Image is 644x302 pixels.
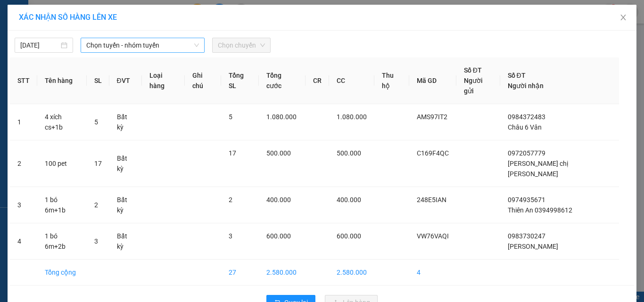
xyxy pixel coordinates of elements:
[610,5,636,31] button: Close
[508,72,526,79] span: Số ĐT
[229,196,232,204] span: 2
[464,77,483,95] span: Người gửi
[508,113,545,121] span: 0984372483
[109,57,142,104] th: ĐVT
[266,232,291,240] span: 600.000
[94,237,98,245] span: 3
[417,196,446,204] span: 248E5IAN
[508,232,545,240] span: 0983730247
[109,104,142,140] td: Bất kỳ
[508,196,545,204] span: 0974935671
[94,160,102,167] span: 17
[266,149,291,157] span: 500.000
[109,187,142,223] td: Bất kỳ
[508,82,544,90] span: Người nhận
[619,14,627,21] span: close
[229,113,232,121] span: 5
[417,113,447,121] span: AMS97IT2
[37,223,87,260] td: 1 bó 6m+2b
[10,104,37,140] td: 1
[218,38,265,52] span: Chọn chuyến
[37,187,87,223] td: 1 bó 6m+1b
[259,57,305,104] th: Tổng cước
[37,260,87,286] td: Tổng cộng
[266,196,291,204] span: 400.000
[185,57,221,104] th: Ghi chú
[374,57,409,104] th: Thu hộ
[37,104,87,140] td: 4 xích cs+1b
[508,243,558,250] span: [PERSON_NAME]
[94,201,98,209] span: 2
[37,140,87,187] td: 100 pet
[86,38,199,52] span: Chọn tuyến - nhóm tuyến
[19,13,117,22] span: XÁC NHẬN SỐ HÀNG LÊN XE
[266,113,297,121] span: 1.080.000
[109,140,142,187] td: Bất kỳ
[259,260,305,286] td: 2.580.000
[417,149,449,157] span: C169F4QC
[329,260,374,286] td: 2.580.000
[10,223,37,260] td: 4
[409,57,456,104] th: Mã GD
[229,149,236,157] span: 17
[221,57,259,104] th: Tổng SL
[337,232,361,240] span: 600.000
[20,40,59,50] input: 15/10/2025
[109,223,142,260] td: Bất kỳ
[10,57,37,104] th: STT
[508,160,568,178] span: [PERSON_NAME] chị [PERSON_NAME]
[337,196,361,204] span: 400.000
[337,113,367,121] span: 1.080.000
[508,149,545,157] span: 0972057779
[142,57,185,104] th: Loại hàng
[194,42,199,48] span: down
[464,66,482,74] span: Số ĐT
[229,232,232,240] span: 3
[409,260,456,286] td: 4
[10,140,37,187] td: 2
[329,57,374,104] th: CC
[508,123,542,131] span: Châu 6 Vân
[221,260,259,286] td: 27
[10,187,37,223] td: 3
[305,57,329,104] th: CR
[337,149,361,157] span: 500.000
[37,57,87,104] th: Tên hàng
[417,232,449,240] span: VW76VAQI
[87,57,109,104] th: SL
[508,206,572,214] span: Thiên An 0394998612
[94,118,98,126] span: 5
